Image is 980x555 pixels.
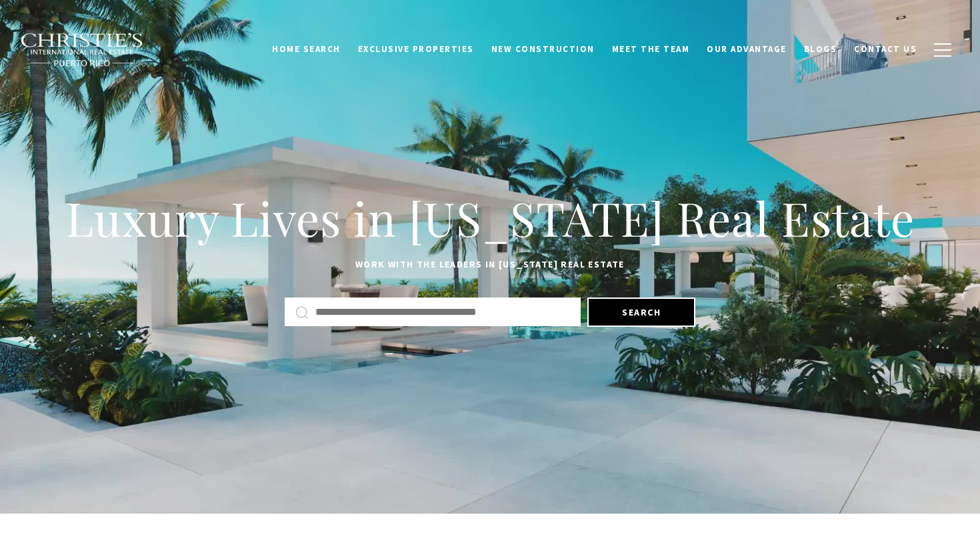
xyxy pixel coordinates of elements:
a: Exclusive Properties [349,37,483,62]
button: Search [587,298,695,327]
a: Home Search [263,37,349,62]
span: Blogs [804,43,837,55]
a: Blogs [795,37,846,62]
h1: Luxury Lives in [US_STATE] Real Estate [57,189,923,247]
p: Work with the leaders in [US_STATE] Real Estate [57,257,923,273]
a: Meet the Team [603,37,699,62]
span: New Construction [491,43,595,55]
a: Our Advantage [698,37,795,62]
a: New Construction [483,37,603,62]
span: Contact Us [854,43,917,55]
img: Christie's International Real Estate black text logo [20,33,144,67]
span: Our Advantage [707,43,787,55]
span: Exclusive Properties [358,43,474,55]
